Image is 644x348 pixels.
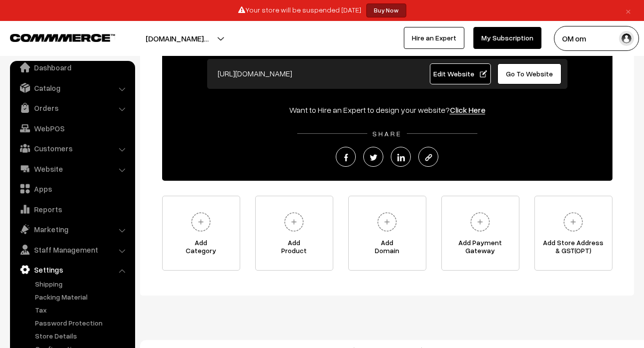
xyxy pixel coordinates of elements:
div: Want to Hire an Expert to design your website? [162,104,612,116]
a: Add PaymentGateway [441,196,519,271]
span: SHARE [367,129,407,138]
a: Staff Management [13,241,132,259]
span: Add Payment Gateway [442,239,519,259]
img: plus.svg [187,208,215,236]
img: plus.svg [373,208,401,236]
a: × [621,4,635,16]
button: [DOMAIN_NAME]… [111,26,244,51]
img: plus.svg [280,208,308,236]
a: Hire an Expert [404,27,464,49]
span: Go To Website [506,69,553,78]
a: Customers [13,139,132,157]
a: Settings [13,261,132,279]
a: WebPOS [13,119,132,137]
a: Store Details [33,331,132,341]
a: Reports [13,200,132,218]
img: COMMMERCE [10,34,115,41]
a: Orders [13,99,132,117]
span: Edit Website [433,69,487,78]
a: Website [13,160,132,178]
a: My Subscription [473,27,541,49]
img: user [619,31,634,46]
img: plus.svg [559,208,587,236]
div: Your store will be suspended [DATE] [4,3,640,17]
a: Add Store Address& GST(OPT) [534,196,612,271]
a: Tax [33,305,132,315]
a: Packing Material [33,292,132,302]
a: Catalog [13,79,132,97]
span: Add Store Address & GST(OPT) [535,239,612,259]
span: Add Category [163,239,240,259]
a: Click Here [450,105,485,115]
a: Password Protection [33,318,132,328]
a: COMMMERCE [10,31,98,43]
a: Apps [13,180,132,198]
a: Edit Website [430,63,491,84]
a: Dashboard [13,58,132,76]
a: Shipping [33,279,132,289]
a: AddDomain [348,196,426,271]
span: Add Product [256,239,333,259]
a: Go To Website [497,63,562,84]
span: Add Domain [349,239,426,259]
img: plus.svg [466,208,494,236]
a: AddProduct [255,196,333,271]
button: OM om [554,26,639,51]
a: Buy Now [366,3,406,17]
a: AddCategory [162,196,240,271]
a: Marketing [13,220,132,238]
